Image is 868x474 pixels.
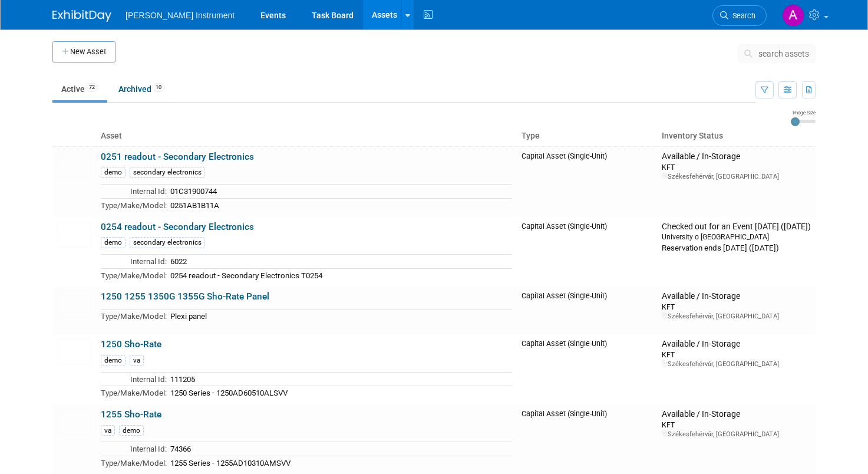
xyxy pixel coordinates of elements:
[101,372,167,386] td: Internal Id:
[662,430,811,439] div: Székesfehérvár, [GEOGRAPHIC_DATA]
[167,309,512,322] td: Plexi panel
[167,198,512,212] td: 0251AB1B11A
[101,222,254,232] a: 0254 readout - Secondary Electronics
[130,167,205,178] div: secondary electronics
[101,339,161,350] a: 1250 Sho-Rate
[662,152,811,162] div: Available / In-Storage
[52,78,107,100] a: Active72
[712,5,767,26] a: Search
[101,456,167,470] td: Type/Make/Model:
[517,334,657,404] td: Capital Asset (Single-Unit)
[101,309,167,322] td: Type/Make/Model:
[167,456,512,470] td: 1255 Series - 1255AD10310AMSVV
[101,355,126,366] div: demo
[517,126,657,146] th: Type
[167,268,512,282] td: 0254 readout - Secondary Electronics T0254
[101,425,115,436] div: va
[96,126,517,146] th: Asset
[728,11,755,20] span: Search
[130,237,205,248] div: secondary electronics
[101,167,126,178] div: demo
[101,386,167,400] td: Type/Make/Model:
[101,152,254,162] a: 0251 readout - Secondary Electronics
[782,4,804,27] img: André den Haan
[662,312,811,321] div: Székesfehérvár, [GEOGRAPHIC_DATA]
[662,350,811,360] div: KFT
[662,409,811,420] div: Available / In-Storage
[101,268,167,282] td: Type/Make/Model:
[738,44,816,63] button: search assets
[85,83,98,92] span: 72
[167,185,512,199] td: 01C31900744
[758,49,809,58] span: search assets
[110,78,174,100] a: Archived10
[791,109,816,116] div: Image Size
[126,11,235,20] span: [PERSON_NAME] Instrument
[101,291,269,302] a: 1250 1255 1350G 1355G Sho-Rate Panel
[662,172,811,181] div: Székesfehérvár, [GEOGRAPHIC_DATA]
[101,442,167,456] td: Internal Id:
[101,198,167,212] td: Type/Make/Model:
[662,291,811,302] div: Available / In-Storage
[517,217,657,287] td: Capital Asset (Single-Unit)
[119,425,144,436] div: demo
[517,146,657,216] td: Capital Asset (Single-Unit)
[101,237,126,248] div: demo
[130,355,144,366] div: va
[662,302,811,312] div: KFT
[662,222,811,232] div: Checked out for an Event [DATE] ([DATE])
[167,255,512,269] td: 6022
[662,232,811,242] div: University o [GEOGRAPHIC_DATA]
[152,83,165,92] span: 10
[167,386,512,400] td: 1250 Series - 1250AD60510ALSVV
[52,41,115,62] button: New Asset
[662,360,811,368] div: Székesfehérvár, [GEOGRAPHIC_DATA]
[662,242,811,254] div: Reservation ends [DATE] ([DATE])
[101,185,167,199] td: Internal Id:
[662,162,811,172] div: KFT
[101,409,161,420] a: 1255 Sho-Rate
[662,339,811,350] div: Available / In-Storage
[167,442,512,456] td: 74366
[101,255,167,269] td: Internal Id:
[167,372,512,386] td: 111205
[52,10,111,22] img: ExhibitDay
[517,287,657,334] td: Capital Asset (Single-Unit)
[662,420,811,430] div: KFT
